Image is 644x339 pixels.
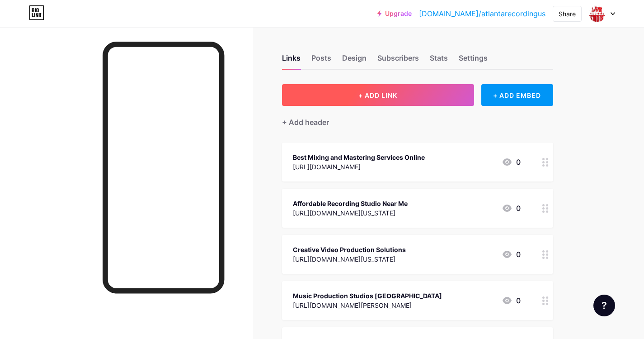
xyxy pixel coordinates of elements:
div: [URL][DOMAIN_NAME][US_STATE] [293,254,406,264]
div: + Add header [282,117,329,128]
div: [URL][DOMAIN_NAME] [293,162,425,172]
div: Music Production Studios [GEOGRAPHIC_DATA] [293,291,442,301]
div: Creative Video Production Solutions [293,245,406,254]
a: [DOMAIN_NAME]/atlantarecordingus [419,8,545,19]
div: Stats [430,53,448,69]
div: Best Mixing and Mastering Services Online [293,153,425,162]
div: Affordable Recording Studio Near Me [293,199,408,208]
a: Upgrade [377,10,412,17]
img: atlantarecordingus [588,5,606,22]
div: 0 [502,249,521,260]
div: Share [559,9,576,19]
div: + ADD EMBED [481,84,553,106]
div: Design [342,53,367,69]
div: 0 [502,295,521,306]
div: Posts [311,53,331,69]
div: 0 [502,203,521,214]
div: Links [282,53,301,69]
div: [URL][DOMAIN_NAME][US_STATE] [293,208,408,218]
div: 0 [502,157,521,167]
div: Settings [459,53,488,69]
span: + ADD LINK [358,91,397,99]
div: [URL][DOMAIN_NAME][PERSON_NAME] [293,301,442,310]
div: Subscribers [377,53,419,69]
button: + ADD LINK [282,84,474,106]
